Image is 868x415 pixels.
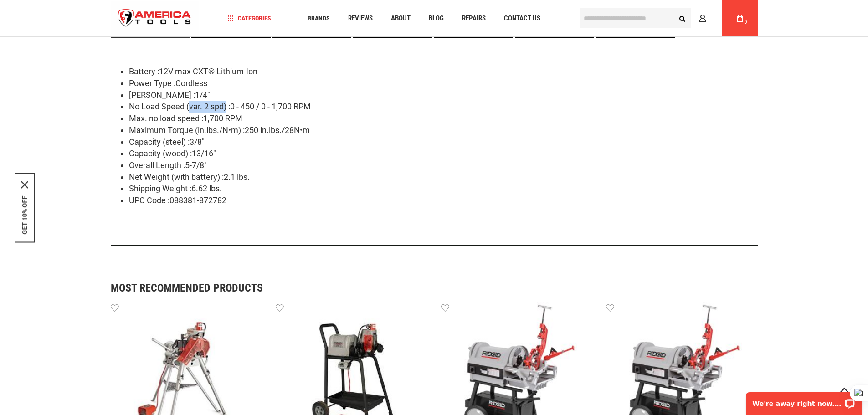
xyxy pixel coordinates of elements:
span: Repairs [462,15,486,22]
span: About [391,15,411,22]
a: Blog [425,12,448,25]
strong: Most Recommended Products [111,282,726,293]
li: Maximum Torque (in.lbs./N•m) :250 in.lbs./28N•m [129,124,758,136]
li: Max. no load speed :1,700 RPM [129,113,758,124]
a: About [387,12,415,25]
li: [PERSON_NAME] :1/4" [129,89,758,101]
li: Capacity (wood) :13/16" [129,148,758,159]
span: 0 [745,20,747,25]
a: Repairs [458,12,490,25]
a: Contact Us [500,12,544,25]
iframe: LiveChat chat widget [740,386,868,415]
span: Categories [227,15,271,21]
a: Categories [223,12,275,25]
button: Search [674,10,691,27]
li: Power Type :Cordless [129,77,758,89]
span: Blog [429,15,444,22]
img: America Tools [111,1,199,36]
span: Brands [308,15,330,21]
a: store logo [111,1,199,36]
span: Reviews [348,15,373,22]
button: Close [21,181,28,188]
li: Overall Length :5-7/8" [129,159,758,171]
a: Reviews [344,12,377,25]
li: Shipping Weight :6.62 lbs. [129,183,758,195]
span: Contact Us [504,15,540,22]
li: Battery :12V max CXT® Lithium-Ion [129,66,758,77]
a: Brands [303,12,334,25]
svg: close icon [21,181,28,188]
li: Capacity (steel) :3/8" [129,136,758,148]
li: Net Weight (with battery) :2.1 lbs. [129,171,758,183]
li: No Load Speed (var. 2 spd) :0 - 450 / 0 - 1,700 RPM [129,101,758,113]
li: UPC Code :088381-872782 [129,195,758,206]
button: GET 10% OFF [21,195,28,234]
